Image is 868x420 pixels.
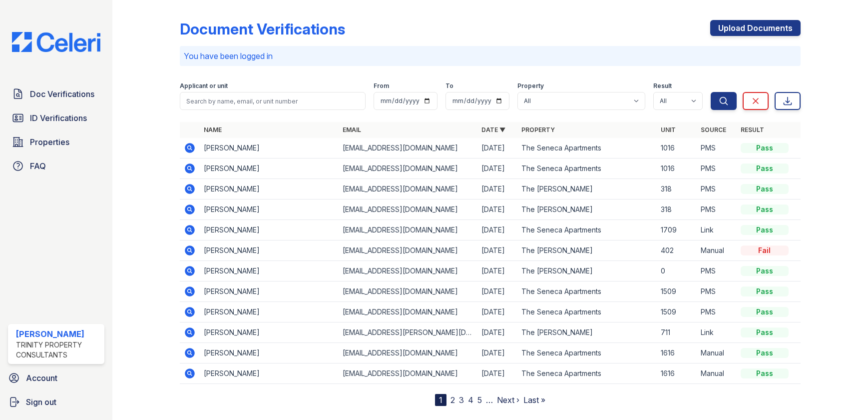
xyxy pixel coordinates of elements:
[180,92,365,110] input: Search by name, email, or unit number
[657,302,697,322] td: 1509
[200,302,339,322] td: [PERSON_NAME]
[741,225,789,235] div: Pass
[343,126,361,133] a: Email
[710,20,801,36] a: Upload Documents
[200,261,339,281] td: [PERSON_NAME]
[4,392,108,412] a: Sign out
[517,261,656,281] td: The [PERSON_NAME]
[486,394,493,406] span: …
[661,126,676,133] a: Unit
[468,395,473,405] a: 4
[741,307,789,317] div: Pass
[477,158,517,179] td: [DATE]
[339,220,477,240] td: [EMAIL_ADDRESS][DOMAIN_NAME]
[657,261,697,281] td: 0
[200,220,339,240] td: [PERSON_NAME]
[200,199,339,220] td: [PERSON_NAME]
[435,394,446,406] div: 1
[701,126,726,133] a: Source
[477,302,517,322] td: [DATE]
[16,340,100,360] div: Trinity Property Consultants
[16,328,100,340] div: [PERSON_NAME]
[200,158,339,179] td: [PERSON_NAME]
[657,281,697,302] td: 1509
[697,281,737,302] td: PMS
[517,220,656,240] td: The Seneca Apartments
[517,240,656,261] td: The [PERSON_NAME]
[497,395,519,405] a: Next ›
[657,158,697,179] td: 1016
[657,343,697,363] td: 1616
[481,126,505,133] a: Date ▼
[741,368,789,378] div: Pass
[657,240,697,261] td: 402
[445,82,453,90] label: To
[653,82,672,90] label: Result
[697,240,737,261] td: Manual
[339,343,477,363] td: [EMAIL_ADDRESS][DOMAIN_NAME]
[741,204,789,214] div: Pass
[8,84,104,104] a: Doc Verifications
[200,343,339,363] td: [PERSON_NAME]
[200,179,339,199] td: [PERSON_NAME]
[697,199,737,220] td: PMS
[459,395,464,405] a: 3
[30,160,46,172] span: FAQ
[180,20,345,38] div: Document Verifications
[180,82,228,90] label: Applicant or unit
[339,302,477,322] td: [EMAIL_ADDRESS][DOMAIN_NAME]
[339,158,477,179] td: [EMAIL_ADDRESS][DOMAIN_NAME]
[26,396,56,408] span: Sign out
[697,322,737,343] td: Link
[477,322,517,343] td: [DATE]
[697,220,737,240] td: Link
[200,138,339,158] td: [PERSON_NAME]
[200,363,339,384] td: [PERSON_NAME]
[517,322,656,343] td: The [PERSON_NAME]
[697,302,737,322] td: PMS
[26,372,57,384] span: Account
[4,368,108,388] a: Account
[697,261,737,281] td: PMS
[657,220,697,240] td: 1709
[741,184,789,194] div: Pass
[339,281,477,302] td: [EMAIL_ADDRESS][DOMAIN_NAME]
[697,138,737,158] td: PMS
[339,322,477,343] td: [EMAIL_ADDRESS][PERSON_NAME][DOMAIN_NAME]
[200,322,339,343] td: [PERSON_NAME]
[517,179,656,199] td: The [PERSON_NAME]
[477,179,517,199] td: [DATE]
[30,136,69,148] span: Properties
[741,126,764,133] a: Result
[517,138,656,158] td: The Seneca Apartments
[477,138,517,158] td: [DATE]
[477,395,482,405] a: 5
[200,281,339,302] td: [PERSON_NAME]
[657,199,697,220] td: 318
[517,158,656,179] td: The Seneca Apartments
[339,138,477,158] td: [EMAIL_ADDRESS][DOMAIN_NAME]
[741,245,789,255] div: Fail
[657,138,697,158] td: 1016
[741,348,789,358] div: Pass
[8,108,104,128] a: ID Verifications
[517,343,656,363] td: The Seneca Apartments
[374,82,389,90] label: From
[477,240,517,261] td: [DATE]
[477,343,517,363] td: [DATE]
[741,143,789,153] div: Pass
[517,199,656,220] td: The [PERSON_NAME]
[517,363,656,384] td: The Seneca Apartments
[697,158,737,179] td: PMS
[741,327,789,337] div: Pass
[517,281,656,302] td: The Seneca Apartments
[339,261,477,281] td: [EMAIL_ADDRESS][DOMAIN_NAME]
[741,266,789,276] div: Pass
[477,363,517,384] td: [DATE]
[200,240,339,261] td: [PERSON_NAME]
[4,32,108,52] img: CE_Logo_Blue-a8612792a0a2168367f1c8372b55b34899dd931a85d93a1a3d3e32e68fde9ad4.png
[657,322,697,343] td: 711
[697,179,737,199] td: PMS
[450,395,455,405] a: 2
